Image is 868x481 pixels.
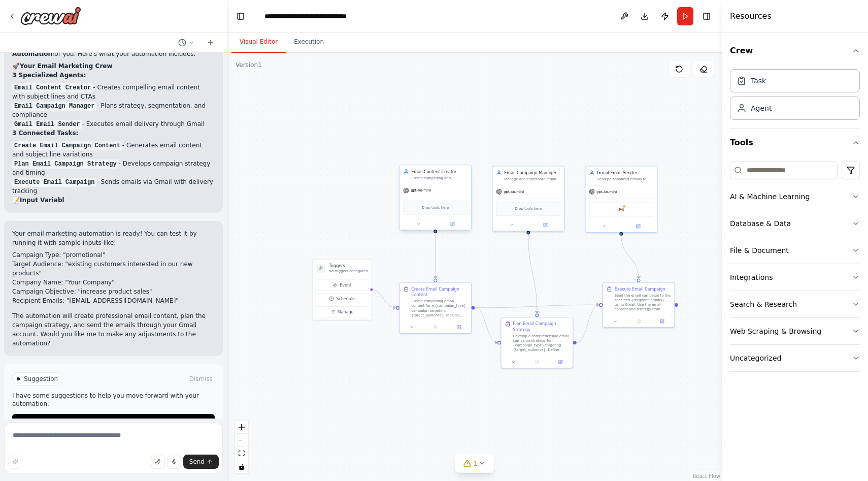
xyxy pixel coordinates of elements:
[315,280,369,291] button: Event
[474,458,478,468] span: 1
[235,447,248,460] button: fit view
[730,245,789,255] div: File & Document
[730,291,860,317] button: Search & Research
[730,326,821,336] div: Web Scraping & Browsing
[432,234,438,279] g: Edge from e609501d-ad49-4974-941f-52e25ad3cb28 to 911e027d-f7fa-4907-924f-55b1b67e7347
[411,299,468,317] div: Create compelling email content for a {campaign_type} campaign targeting {target_audience}. Inclu...
[8,455,22,469] button: Improve this prompt
[183,455,219,469] button: Send
[12,72,86,79] strong: 3 Specialized Agents:
[399,282,472,333] div: Create Email Campaign ContentCreate compelling email content for a {campaign_type} campaign targe...
[235,460,248,473] button: toggle interactivity
[730,272,773,282] div: Integrations
[626,318,651,325] button: No output available
[12,61,215,71] h2: 🚀
[174,37,198,49] button: Switch to previous chat
[730,299,797,309] div: Search & Research
[233,9,248,23] button: Hide left sidebar
[513,334,569,352] div: Develop a comprehensive email campaign strategy for {campaign_type} targeting {target_audience}. ...
[500,317,573,368] div: Plan Email Campaign StrategyDevelop a comprehensive email campaign strategy for {campaign_type} t...
[730,191,810,202] div: AI & Machine Learning
[235,434,248,447] button: zoom out
[550,359,570,366] button: Open in side panel
[730,345,860,371] button: Uncategorized
[12,229,215,247] p: Your email marketing automation is ready! You can test it by running it with sample inputs like:
[585,166,657,233] div: Gmail Email SenderSend personalized emails to {target_audience} using Gmail, ensuring proper form...
[187,374,215,384] button: Dismiss
[423,324,448,331] button: No output available
[12,250,215,260] li: Campaign Type: "promotional"
[12,83,215,101] li: - Creates compelling email content with subject lines and CTAs
[12,141,215,159] li: - Generates email content and subject line variations
[12,177,215,196] li: - Sends emails via Gmail with delivery tracking
[411,286,468,298] div: Create Email Campaign Content
[622,223,655,230] button: Open in side panel
[596,189,617,194] span: gpt-4o-mini
[730,210,860,237] button: Database & Data
[730,318,860,344] button: Web Scraping & Browsing
[371,286,396,310] g: Edge from triggers to 911e027d-f7fa-4907-924f-55b1b67e7347
[529,221,562,229] button: Open in side panel
[615,293,671,312] div: Send the email campaign to the specified {recipient_emails} using Gmail. Use the email content an...
[315,306,369,317] button: Manage
[12,120,82,129] code: Gmail Email Sender
[504,170,560,175] div: Email Campaign Manager
[504,189,524,194] span: gpt-4o-mini
[264,11,379,21] nav: breadcrumb
[449,324,469,331] button: Open in side panel
[525,234,540,313] g: Edge from 8f061fb7-4a2a-4d2f-8a2b-2d11da51d683 to e6f944b1-6618-4d3c-9e20-0533e687f0b3
[615,286,665,292] div: Execute Email Campaign
[235,421,248,473] div: React Flow controls
[231,31,286,53] button: Visual Editor
[399,166,472,231] div: Email Content CreatorCreate compelling and personalized email content for {campaign_type} targeti...
[730,129,860,157] button: Tools
[286,31,332,53] button: Execution
[730,264,860,291] button: Integrations
[504,177,560,181] div: Manage and coordinate email marketing campaigns for {campaign_type}, including audience segmentat...
[411,169,468,174] div: Email Content Creator
[618,236,642,279] g: Edge from a51a9e70-e0cd-427d-8fba-505db5c18307 to 6de05baf-b95a-4832-b792-a601d434e966
[338,309,354,314] span: Manage
[436,220,469,228] button: Open in side panel
[151,455,165,469] button: Upload files
[693,473,720,479] a: React Flow attribution
[730,353,781,363] div: Uncategorized
[336,296,355,301] span: Schedule
[422,205,449,210] span: Drop tools here
[315,293,369,304] button: Schedule
[411,188,431,193] span: gpt-4o-mini
[513,321,569,333] div: Plan Email Campaign Strategy
[515,206,542,211] span: Drop tools here
[597,170,653,175] div: Gmail Email Sender
[12,296,215,305] li: Recipient Emails: "[EMAIL_ADDRESS][DOMAIN_NAME]"
[340,282,351,288] span: Event
[730,183,860,210] button: AI & Machine Learning
[236,61,262,69] div: Version 1
[751,76,766,86] div: Task
[12,83,93,92] code: Email Content Creator
[12,102,96,111] code: Email Campaign Manager
[475,302,599,310] g: Edge from 911e027d-f7fa-4907-924f-55b1b67e7347 to 6de05baf-b95a-4832-b792-a601d434e966
[235,421,248,434] button: zoom in
[189,458,205,466] span: Send
[603,282,675,328] div: Execute Email CampaignSend the email campaign to the specified {recipient_emails} using Gmail. Us...
[12,159,215,177] li: - Develops campaign strategy and timing
[12,119,215,129] li: - Executes email delivery through Gmail
[730,10,772,22] h4: Resources
[730,157,860,380] div: Tools
[12,159,119,169] code: Plan Email Campaign Strategy
[329,263,368,269] h3: Triggers
[618,206,625,213] img: Google gmail
[475,305,498,345] g: Edge from 911e027d-f7fa-4907-924f-55b1b67e7347 to e6f944b1-6618-4d3c-9e20-0533e687f0b3
[12,287,215,296] li: Campaign Objective: "increase product sales"
[12,392,215,408] p: I have some suggestions to help you move forward with your automation.
[12,141,122,150] code: Create Email Campaign Content
[12,260,215,278] li: Target Audience: "existing customers interested in our new products"
[597,177,653,181] div: Send personalized emails to {target_audience} using Gmail, ensuring proper formatting, deliverabi...
[167,455,181,469] button: Click to speak your automation idea
[751,103,772,113] div: Agent
[329,269,368,273] p: No triggers configured
[730,65,860,128] div: Crew
[20,197,64,204] strong: Input Variabl
[652,318,672,325] button: Open in side panel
